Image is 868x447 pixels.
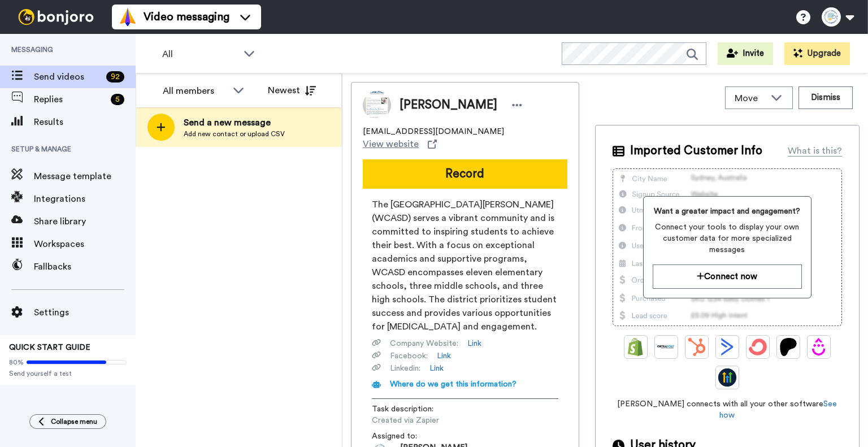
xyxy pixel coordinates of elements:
[9,358,24,367] span: 80%
[784,42,850,65] button: Upgrade
[688,338,706,356] img: Hubspot
[14,9,98,25] img: bj-logo-header-white.svg
[788,144,842,158] div: What is this?
[184,129,285,138] span: Add new contact or upload CSV
[390,338,458,349] span: Company Website :
[630,142,762,159] span: Imported Customer Info
[798,86,853,109] button: Dismiss
[363,126,504,137] span: [EMAIL_ADDRESS][DOMAIN_NAME]
[400,97,497,114] span: [PERSON_NAME]
[657,338,675,356] img: Ontraport
[162,47,238,61] span: All
[119,8,137,26] img: vm-color.svg
[34,93,106,106] span: Replies
[372,415,479,426] span: Created via Zapier
[363,137,419,151] span: View website
[467,338,481,349] a: Link
[810,338,828,356] img: Drip
[363,159,567,189] button: Record
[51,417,97,426] span: Collapse menu
[9,344,90,351] span: QUICK START GUIDE
[29,414,106,429] button: Collapse menu
[390,363,420,374] span: Linkedin :
[34,170,136,183] span: Message template
[653,264,802,289] button: Connect now
[779,338,797,356] img: Patreon
[184,116,285,129] span: Send a new message
[653,222,802,255] span: Connect your tools to display your own customer data for more specialized messages
[34,70,102,84] span: Send videos
[34,306,136,319] span: Settings
[144,9,229,25] span: Video messaging
[613,398,842,421] span: [PERSON_NAME] connects with all your other software
[372,431,451,442] span: Assigned to:
[437,350,451,362] a: Link
[718,42,773,65] button: Invite
[9,369,127,378] span: Send yourself a test
[749,338,767,356] img: ConvertKit
[363,137,437,151] a: View website
[718,368,736,387] img: GoHighLevel
[34,115,136,129] span: Results
[390,380,517,388] span: Where do we get this information?
[259,79,324,102] button: Newest
[34,260,136,274] span: Fallbacks
[163,84,227,98] div: All members
[372,198,558,333] span: The [GEOGRAPHIC_DATA][PERSON_NAME] (WCASD) serves a vibrant community and is committed to inspiri...
[429,363,444,374] a: Link
[34,192,136,206] span: Integrations
[372,403,451,415] span: Task description :
[718,338,736,356] img: ActiveCampaign
[735,92,765,105] span: Move
[34,215,136,228] span: Share library
[653,206,802,217] span: Want a greater impact and engagement?
[34,237,136,251] span: Workspaces
[363,91,391,119] img: Image of Stephanie
[390,350,428,362] span: Facebook :
[106,71,124,83] div: 92
[111,94,124,105] div: 5
[627,338,645,356] img: Shopify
